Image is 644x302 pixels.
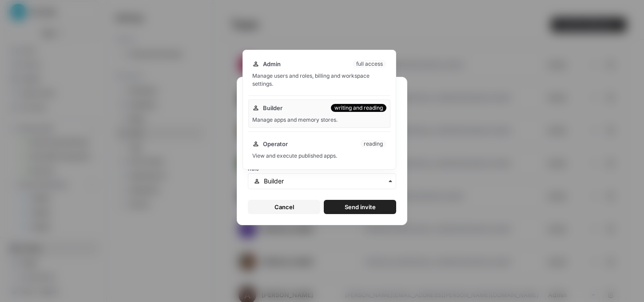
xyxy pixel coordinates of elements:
div: reading [360,140,386,148]
span: Operator [263,139,288,148]
input: Builder [264,177,390,186]
div: full access [353,60,386,68]
div: Manage apps and memory stores. [252,116,386,124]
span: Builder [263,103,282,112]
div: writing and reading [331,104,386,112]
span: Send invite [345,203,376,211]
button: Send invite [324,200,396,214]
span: Cancel [274,203,294,211]
div: Manage users and roles, billing and workspace settings. [252,72,386,88]
span: Admin [263,60,281,68]
div: View and execute published apps. [252,152,386,160]
button: Cancel [248,200,320,214]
